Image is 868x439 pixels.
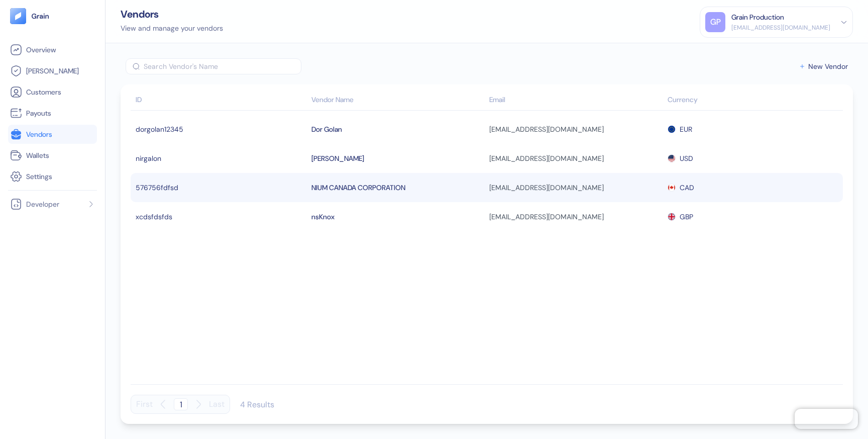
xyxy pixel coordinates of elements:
span: Developer [26,199,59,209]
th: Currency [665,91,843,111]
div: [EMAIL_ADDRESS][DOMAIN_NAME] [489,208,663,225]
img: logo-tablet-V2.svg [10,8,26,24]
div: nsKnox [311,208,485,225]
button: First [136,395,153,414]
span: GBP [680,208,693,225]
div: NIUM CANADA CORPORATION [311,179,485,196]
span: Overview [26,45,56,55]
div: [EMAIL_ADDRESS][DOMAIN_NAME] [731,23,830,32]
span: [PERSON_NAME] [26,66,79,76]
td: 576756fdfsd [131,173,309,202]
span: USD [680,150,693,167]
span: New Vendor [808,63,848,70]
div: [PERSON_NAME] [311,150,485,167]
input: Search Vendor's Name [144,58,301,74]
th: Vendor Name [309,91,487,111]
span: CAD [680,179,694,196]
a: Settings [10,170,95,183]
a: Wallets [10,149,95,161]
span: Payouts [26,108,51,118]
div: Vendors [121,9,223,19]
img: logo [31,13,50,20]
div: [EMAIL_ADDRESS][DOMAIN_NAME] [489,179,663,196]
div: GP [705,12,725,32]
div: [EMAIL_ADDRESS][DOMAIN_NAME] [489,150,663,167]
td: nirgalon [131,144,309,173]
div: Grain Production [731,12,784,23]
button: New Vendor [799,63,848,70]
a: Overview [10,44,95,56]
a: Payouts [10,107,95,119]
div: View and manage your vendors [121,23,223,34]
span: Vendors [26,129,52,139]
span: Wallets [26,150,49,160]
th: ID [131,91,309,111]
div: 4 Results [240,399,274,410]
th: Email [487,91,665,111]
button: Last [209,395,225,414]
div: Dor Golan [311,121,485,138]
a: Vendors [10,128,95,140]
a: [PERSON_NAME] [10,65,95,77]
td: xcdsfdsfds [131,202,309,231]
div: [EMAIL_ADDRESS][DOMAIN_NAME] [489,121,663,138]
iframe: Chatra live chat [795,409,858,429]
span: EUR [680,121,692,138]
td: dorgolan12345 [131,115,309,144]
a: Customers [10,86,95,98]
span: Settings [26,171,52,182]
span: Customers [26,87,61,97]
